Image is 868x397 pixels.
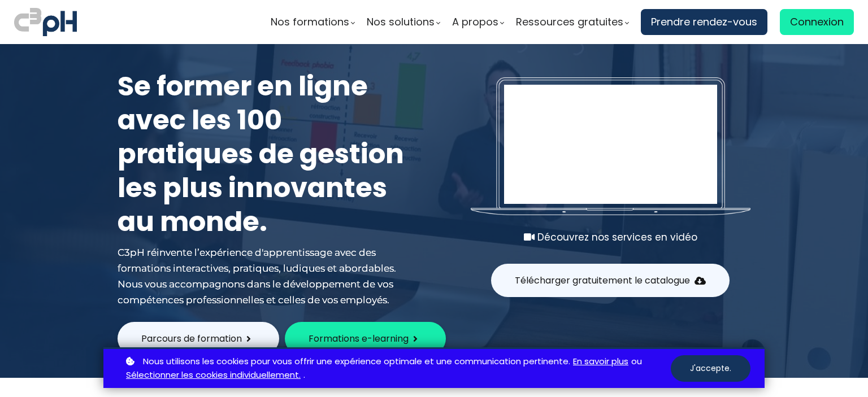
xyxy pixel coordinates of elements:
span: Connexion [790,14,844,30]
span: Ressources gratuites [516,14,623,30]
button: Formations e-learning [285,322,446,355]
span: Formations e-learning [309,331,409,346]
h1: Se former en ligne avec les 100 pratiques de gestion les plus innovantes au monde. [118,69,411,239]
a: Connexion [780,9,854,35]
span: Nos solutions [367,14,435,30]
span: Parcours de formation [141,331,242,346]
a: Sélectionner les cookies individuellement. [126,368,301,382]
span: Télécharger gratuitement le catalogue [515,273,690,287]
div: Découvrez nos services en vidéo [471,229,750,245]
p: ou . [123,355,671,383]
span: A propos [452,14,498,30]
a: En savoir plus [573,355,628,369]
span: Prendre rendez-vous [651,14,757,30]
button: J'accepte. [671,355,750,382]
span: Nous utilisons les cookies pour vous offrir une expérience optimale et une communication pertinente. [143,355,570,369]
img: logo C3PH [14,6,77,38]
span: Nos formations [271,14,349,30]
a: Prendre rendez-vous [641,9,767,35]
button: Parcours de formation [118,322,279,355]
div: C3pH réinvente l’expérience d'apprentissage avec des formations interactives, pratiques, ludiques... [118,245,411,308]
button: Télécharger gratuitement le catalogue [491,264,730,297]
